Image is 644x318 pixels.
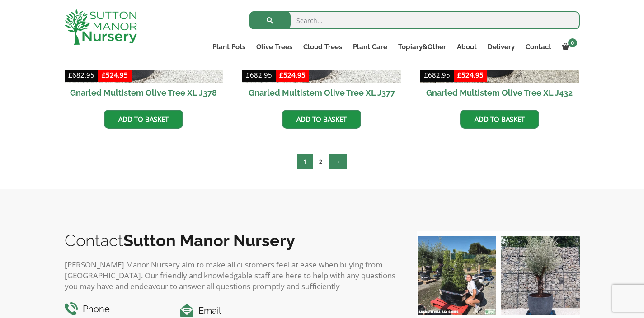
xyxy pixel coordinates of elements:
a: Plant Care [348,41,393,53]
bdi: 524.95 [102,70,128,79]
img: A beautiful multi-stem Spanish Olive tree potted in our luxurious fibre clay pots 😍😍 [501,236,580,315]
h2: Gnarled Multistem Olive Tree XL J377 [242,83,401,103]
h2: Gnarled Multistem Olive Tree XL J378 [65,83,223,103]
bdi: 524.95 [279,70,306,79]
a: Olive Trees [251,41,298,53]
span: £ [424,70,428,79]
a: 0 [557,41,580,53]
a: Plant Pots [207,41,251,53]
h2: Gnarled Multistem Olive Tree XL J432 [420,83,579,103]
p: [PERSON_NAME] Manor Nursery aim to make all customers feel at ease when buying from [GEOGRAPHIC_D... [65,259,399,292]
a: Delivery [482,41,520,53]
h4: Email [180,304,399,318]
nav: Product Pagination [65,154,580,173]
input: Search... [249,11,580,29]
span: £ [102,70,106,79]
a: Cloud Trees [298,41,348,53]
span: £ [68,70,72,79]
span: £ [279,70,283,79]
h4: Phone [65,302,167,316]
a: Add to basket: “Gnarled Multistem Olive Tree XL J377” [282,110,361,129]
a: Add to basket: “Gnarled Multistem Olive Tree XL J432” [460,110,539,129]
a: → [329,154,347,169]
a: Add to basket: “Gnarled Multistem Olive Tree XL J378” [104,110,183,129]
b: Sutton Manor Nursery [123,231,295,250]
span: Page 1 [297,154,313,169]
bdi: 682.95 [246,70,272,79]
a: About [451,41,482,53]
bdi: 682.95 [424,70,450,79]
span: 0 [568,38,577,47]
h2: Contact [65,231,399,250]
bdi: 524.95 [457,70,484,79]
span: £ [457,70,461,79]
a: Topiary&Other [393,41,451,53]
a: Contact [520,41,557,53]
span: £ [246,70,250,79]
a: Page 2 [313,154,329,169]
img: logo [65,9,137,45]
img: Our elegant & picturesque Angustifolia Cones are an exquisite addition to your Bay Tree collectio... [417,236,496,315]
bdi: 682.95 [68,70,94,79]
